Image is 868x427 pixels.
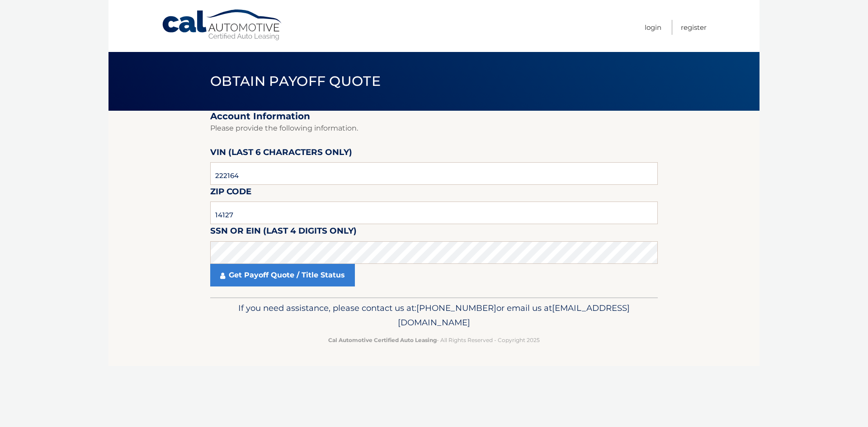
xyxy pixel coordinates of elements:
a: Register [681,20,707,35]
a: Get Payoff Quote / Title Status [210,264,355,286]
h2: Account Information [210,111,658,122]
strong: Cal Automotive Certified Auto Leasing [328,337,437,343]
a: Login [645,20,661,35]
p: - All Rights Reserved - Copyright 2025 [216,335,652,345]
label: Zip Code [210,185,251,202]
a: Cal Automotive [161,9,283,41]
label: SSN or EIN (last 4 digits only) [210,224,357,241]
p: If you need assistance, please contact us at: or email us at [216,301,652,330]
p: Please provide the following information. [210,122,658,135]
label: VIN (last 6 characters only) [210,145,352,162]
span: [PHONE_NUMBER] [416,303,496,313]
span: Obtain Payoff Quote [210,73,381,89]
